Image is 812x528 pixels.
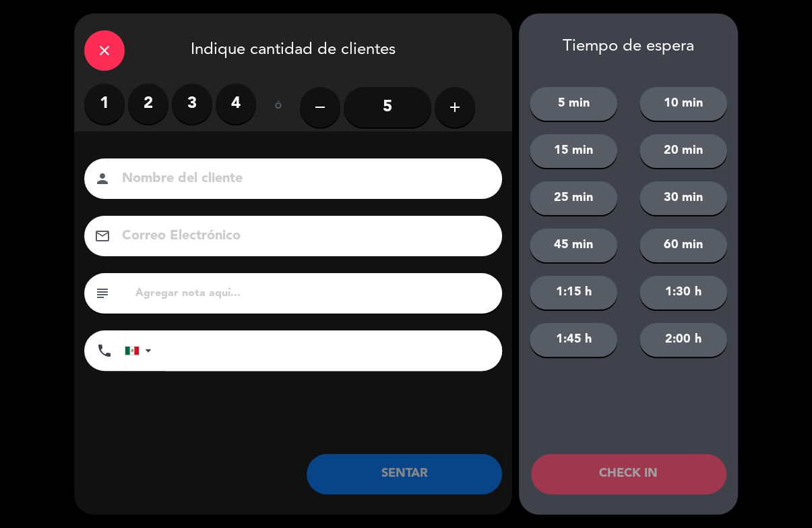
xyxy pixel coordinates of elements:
div: Tiempo de espera [519,37,738,57]
button: 10 min [639,87,727,121]
i: email [94,228,111,244]
button: 1:30 h [639,276,727,310]
button: 5 min [530,87,617,121]
input: Agregar nota aquí... [134,284,492,303]
button: 25 min [530,181,617,215]
i: phone [96,343,113,359]
i: add [447,99,463,115]
label: 2 [128,84,168,124]
button: 45 min [530,229,617,262]
div: ó [256,84,300,131]
i: person [94,171,111,187]
button: add [435,87,475,127]
button: 60 min [639,229,727,262]
button: 30 min [639,181,727,215]
label: 1 [84,84,125,124]
button: SENTAR [307,454,502,494]
div: Mexico (México): +52 [125,331,156,370]
button: 2:00 h [639,323,727,357]
i: close [96,42,113,59]
label: 4 [216,84,256,124]
button: 1:45 h [530,323,617,357]
i: subject [94,285,111,301]
button: CHECK IN [531,454,726,494]
div: Indique cantidad de clientes [74,13,512,84]
input: Correo Electrónico [121,225,485,248]
label: 3 [172,84,212,124]
button: 15 min [530,134,617,168]
button: 1:15 h [530,276,617,310]
input: Nombre del cliente [121,167,485,191]
i: remove [312,99,328,115]
button: 20 min [639,134,727,168]
button: remove [300,87,340,127]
